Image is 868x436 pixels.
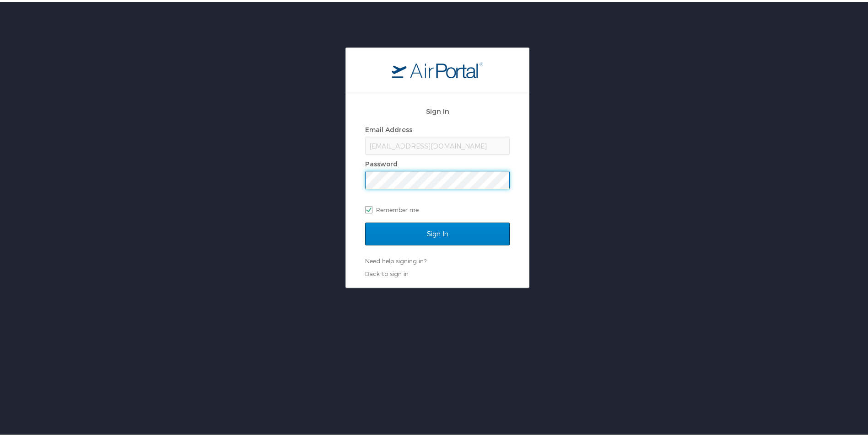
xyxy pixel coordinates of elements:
label: Password [365,158,398,166]
label: Remember me [365,201,510,215]
h2: Sign In [365,104,510,115]
label: Email Address [365,124,412,132]
a: Need help signing in? [365,255,426,263]
input: Sign In [365,221,510,244]
img: logo [392,60,483,76]
a: Back to sign in [365,268,409,276]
